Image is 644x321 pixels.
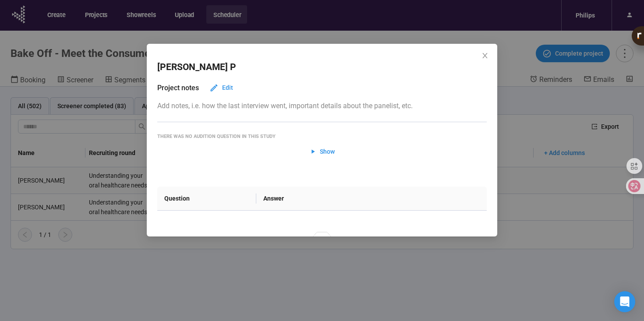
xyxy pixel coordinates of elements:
button: Edit [202,81,240,95]
button: Show [302,145,342,159]
h3: Project notes [157,82,199,93]
div: Open Intercom Messenger [614,291,635,312]
span: close [481,52,488,59]
p: Add notes, i.e. how the last interview went, important details about the panelist, etc. [157,100,487,111]
span: Edit [222,83,233,92]
button: Close [480,51,490,61]
h2: [PERSON_NAME] P [157,60,236,74]
span: Show [320,147,335,156]
th: Answer [256,187,487,211]
div: There was no audition question in this study [157,133,487,140]
th: Question [157,187,256,211]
